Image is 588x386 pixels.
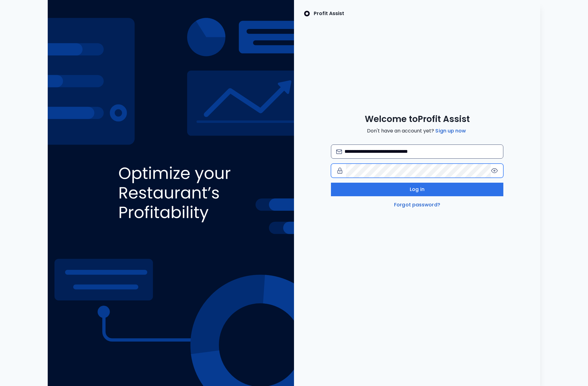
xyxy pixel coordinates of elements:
a: Sign up now [434,127,467,135]
img: SpotOn Logo [304,10,310,17]
img: email [336,149,342,154]
a: Forgot password? [393,201,441,209]
span: Log in [410,186,425,193]
span: Don't have an account yet? [367,127,467,135]
p: Profit Assist [314,10,344,17]
button: Log in [331,183,503,196]
span: Welcome to Profit Assist [365,114,470,125]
